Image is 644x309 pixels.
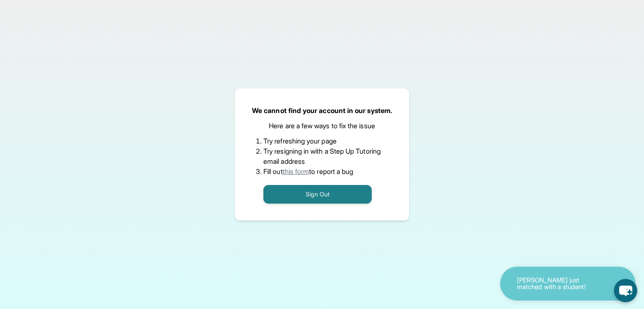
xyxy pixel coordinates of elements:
a: Sign Out [263,190,372,198]
p: We cannot find your account in our system. [252,105,392,116]
li: Try refreshing your page [263,136,381,146]
li: Try resigning in with a Step Up Tutoring email address [263,146,381,166]
a: this form [283,167,310,176]
li: Fill out to report a bug [263,166,381,177]
button: Sign Out [263,185,372,204]
p: [PERSON_NAME] just matched with a student! [517,277,602,291]
button: chat-button [614,279,637,302]
p: Here are a few ways to fix the issue [269,121,375,131]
